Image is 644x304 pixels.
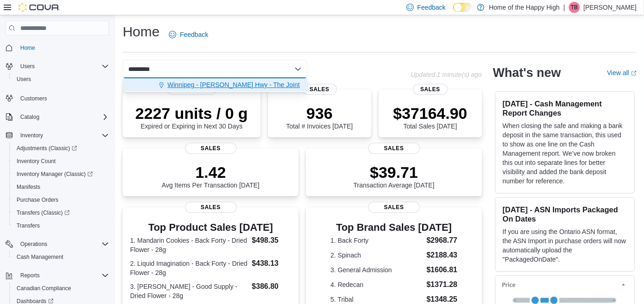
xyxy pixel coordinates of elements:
[330,251,423,260] dt: 2. Spinach
[330,280,423,289] dt: 4. Redecan
[13,283,109,294] span: Canadian Compliance
[9,181,113,193] button: Manifests
[17,130,47,141] button: Inventory
[17,253,63,261] span: Cash Management
[9,193,113,206] button: Purchase Orders
[330,265,423,275] dt: 3. General Admission
[17,42,39,53] a: Home
[413,84,447,95] span: Sales
[368,143,420,154] span: Sales
[17,145,77,152] span: Adjustments (Classic)
[13,143,81,154] a: Adjustments (Classic)
[17,239,109,250] span: Operations
[252,235,291,246] dd: $498.35
[162,163,260,181] p: 1.42
[427,264,458,275] dd: $1606.81
[286,104,352,123] p: 936
[17,270,43,281] button: Reports
[2,60,113,73] button: Users
[17,158,56,165] span: Inventory Count
[368,202,420,213] span: Sales
[13,220,43,231] a: Transfers
[20,44,35,52] span: Home
[330,295,423,304] dt: 5. Tribal
[584,2,637,13] p: [PERSON_NAME]
[180,30,208,39] span: Feedback
[353,163,435,189] div: Transaction Average [DATE]
[411,71,482,78] p: Updated 1 minute(s) ago
[130,259,248,277] dt: 2. Liquid Imagination - Back Forty - Dried Flower - 28g
[13,169,96,180] a: Inventory Manager (Classic)
[162,163,260,189] div: Avg Items Per Transaction [DATE]
[13,207,73,218] a: Transfers (Classic)
[20,132,43,139] span: Inventory
[17,111,109,123] span: Catalog
[571,2,578,13] span: TB
[13,194,109,205] span: Purchase Orders
[252,258,291,269] dd: $438.13
[20,95,47,102] span: Customers
[20,240,48,248] span: Operations
[17,61,109,72] span: Users
[13,220,109,231] span: Transfers
[453,3,472,12] input: Dark Mode
[17,183,40,191] span: Manifests
[563,2,565,13] p: |
[569,2,580,13] div: Taylor Birch
[20,272,40,279] span: Reports
[13,169,109,180] span: Inventory Manager (Classic)
[353,163,435,181] p: $39.71
[2,111,113,123] button: Catalog
[130,282,248,300] dt: 3. [PERSON_NAME] - Good Supply - Dried Flower - 28g
[17,61,38,72] button: Users
[330,236,423,245] dt: 1. Back Forty
[17,170,93,178] span: Inventory Manager (Classic)
[9,168,113,181] a: Inventory Manager (Classic)
[165,25,212,44] a: Feedback
[489,2,560,13] p: Home of the Happy High
[13,181,44,193] a: Manifests
[17,239,51,250] button: Operations
[17,76,31,83] span: Users
[20,113,39,121] span: Catalog
[427,279,458,290] dd: $1371.28
[503,205,627,223] h3: [DATE] - ASN Imports Packaged On Dates
[427,235,458,246] dd: $2968.77
[2,269,113,282] button: Reports
[2,129,113,142] button: Inventory
[185,202,237,213] span: Sales
[9,155,113,168] button: Inventory Count
[130,236,248,254] dt: 1. Mandarin Cookies - Back Forty - Dried Flower - 28g
[13,181,109,193] span: Manifests
[607,69,637,76] a: View allExternal link
[330,222,457,233] h3: Top Brand Sales [DATE]
[13,207,109,218] span: Transfers (Classic)
[9,219,113,232] button: Transfers
[13,283,75,294] a: Canadian Compliance
[130,222,291,233] h3: Top Product Sales [DATE]
[13,143,109,154] span: Adjustments (Classic)
[17,130,109,141] span: Inventory
[302,84,337,95] span: Sales
[13,194,62,205] a: Purchase Orders
[417,3,446,12] span: Feedback
[17,42,109,53] span: Home
[2,41,113,54] button: Home
[123,78,307,92] button: Winnipeg - [PERSON_NAME] Hwy - The Joint
[503,121,627,186] p: When closing the safe and making a bank deposit in the same transaction, this used to show as one...
[631,70,637,76] svg: External link
[503,99,627,117] h3: [DATE] - Cash Management Report Changes
[9,251,113,263] button: Cash Management
[13,156,60,167] a: Inventory Count
[393,104,467,130] div: Total Sales [DATE]
[294,65,302,73] button: Close list of options
[9,282,113,295] button: Canadian Compliance
[9,142,113,155] a: Adjustments (Classic)
[2,238,113,251] button: Operations
[9,206,113,219] a: Transfers (Classic)
[17,93,51,104] a: Customers
[393,104,467,123] p: $37164.90
[9,73,113,86] button: Users
[123,23,160,41] h1: Home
